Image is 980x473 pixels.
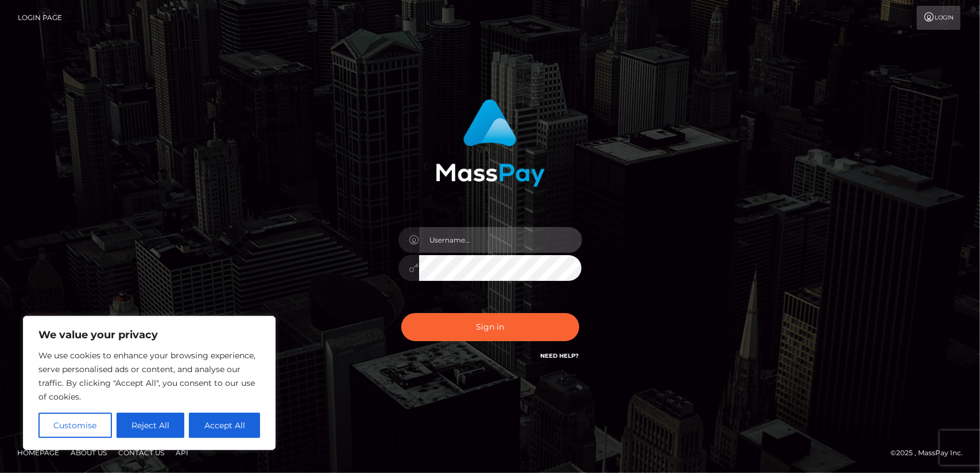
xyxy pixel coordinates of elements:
button: Accept All [189,413,260,438]
a: Homepage [13,444,64,462]
a: About Us [66,444,111,462]
button: Sign in [401,313,579,341]
a: Contact Us [114,444,169,462]
button: Reject All [117,413,185,438]
button: Customise [38,413,112,438]
p: We value your privacy [38,328,260,342]
img: MassPay Login [436,99,545,187]
a: Login Page [18,6,62,30]
div: © 2025 , MassPay Inc. [890,447,971,459]
a: Need Help? [541,352,579,359]
div: We value your privacy [23,316,276,450]
input: Username... [419,227,582,253]
p: We use cookies to enhance your browsing experience, serve personalised ads or content, and analys... [38,349,260,404]
a: Login [917,6,960,30]
a: API [171,444,193,462]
